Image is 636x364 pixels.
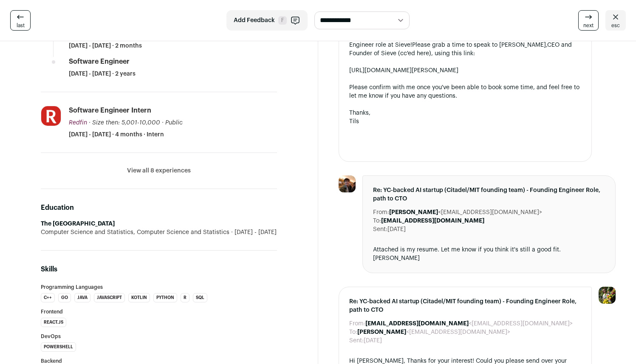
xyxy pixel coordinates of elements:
span: F [278,16,287,25]
img: 6689865-medium_jpg [599,287,616,304]
div: Tils [349,117,582,126]
li: JavaScript [94,293,125,302]
dd: [DATE] [387,225,406,234]
h3: Programming Languages [41,285,277,290]
dd: <[EMAIL_ADDRESS][DOMAIN_NAME]> [365,319,573,328]
button: Add Feedback F [226,10,308,31]
li: SQL [193,293,207,302]
li: React.js [41,318,66,327]
h3: DevOps [41,334,277,339]
li: R [181,293,189,302]
div: Software Engineer [69,57,130,66]
span: Public [165,120,183,126]
div: Attached is my resume. Let me know if you think it's still a good fit. [PERSON_NAME] [373,245,605,262]
li: Kotlin [128,293,150,302]
dt: From: [349,319,365,328]
span: [DATE] - [DATE] · 2 months [69,42,142,50]
a: next [578,10,599,31]
h2: Education [41,203,277,213]
a: last [10,10,31,31]
span: Please grab a time to speak to [PERSON_NAME], [412,42,547,48]
dt: Sent: [373,225,387,234]
h3: Frontend [41,309,277,314]
span: Add Feedback [234,16,275,25]
div: Computer Science and Statistics, Computer Science and Statistics [41,228,277,237]
dt: To: [373,217,381,225]
li: Java [74,293,90,302]
span: · [162,119,164,127]
b: [EMAIL_ADDRESS][DOMAIN_NAME] [365,321,469,327]
span: Redfin [69,120,87,126]
div: Software Engineer Intern [69,106,151,115]
b: [PERSON_NAME] [389,209,438,215]
img: 249606434f31823be135cd753dacfe006ab01f1f2eca1618b0700ba171a7945f.jpg [41,106,61,126]
span: · Size then: 5,001-10,000 [89,120,160,126]
span: Re: YC-backed AI startup (Citadel/MIT founding team) - Founding Engineer Role, path to CTO [349,297,582,314]
li: C++ [41,293,55,302]
dt: From: [373,208,389,217]
div: Please confirm with me once you've been able to book some time, and feel free to let me know if y... [349,83,582,100]
span: next [583,22,594,29]
a: [URL][DOMAIN_NAME][PERSON_NAME] [349,68,458,73]
span: [DATE] - [DATE] · 2 years [69,70,136,78]
strong: The [GEOGRAPHIC_DATA] [41,221,115,227]
span: Re: YC-backed AI startup (Citadel/MIT founding team) - Founding Engineer Role, path to CTO [373,186,605,203]
span: last [17,22,25,29]
b: [PERSON_NAME] [357,329,406,335]
div: Thanks for getting back to me. I'm glad to hear you're interested in the Founding Engineer role a... [349,32,582,58]
li: PowerShell [41,342,76,352]
dd: <[EMAIL_ADDRESS][DOMAIN_NAME]> [357,328,510,336]
dt: Sent: [349,336,364,345]
dd: [DATE] [364,336,382,345]
dt: To: [349,328,357,336]
dd: <[EMAIL_ADDRESS][DOMAIN_NAME]> [389,208,542,217]
div: Thanks, [349,109,582,117]
a: esc [605,10,626,31]
b: [EMAIL_ADDRESS][DOMAIN_NAME] [381,218,484,224]
button: View all 8 experiences [127,166,191,175]
h3: Backend [41,358,277,364]
li: Go [58,293,71,302]
span: [DATE] - [DATE] · 4 months · Intern [69,130,164,139]
img: 709f7b6174a7dbbef75302e609d5c6f714b10d51319e2d13b9bd504b7212e306 [339,175,356,192]
span: [DATE] - [DATE] [229,228,277,237]
span: esc [611,22,620,29]
li: Python [153,293,177,302]
h2: Skills [41,264,277,274]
